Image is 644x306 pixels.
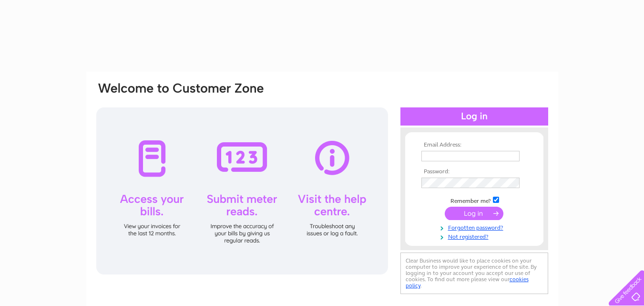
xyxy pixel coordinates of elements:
[445,207,503,220] input: Submit
[421,222,530,232] a: Forgotten password?
[406,276,529,289] a: cookies policy
[419,142,530,148] th: Email Address:
[419,169,530,175] th: Password:
[421,232,530,241] a: Not registered?
[419,195,530,205] td: Remember me?
[400,253,548,294] div: Clear Business would like to place cookies on your computer to improve your experience of the sit...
